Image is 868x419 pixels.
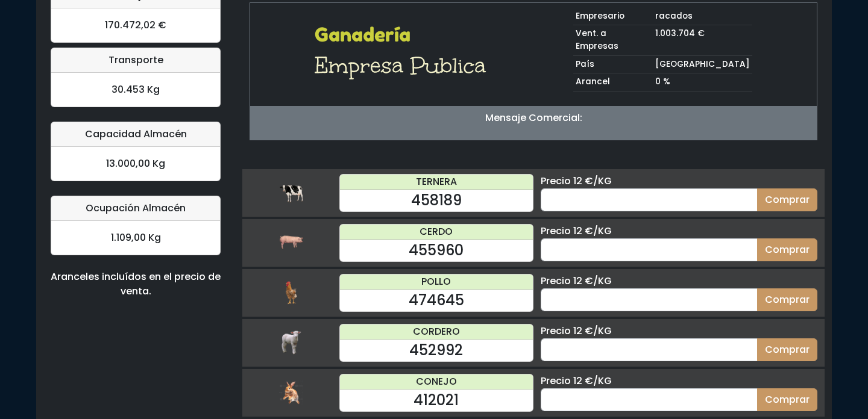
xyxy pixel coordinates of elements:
[340,225,533,240] div: CERDO
[757,388,817,411] button: Comprar
[653,25,752,55] td: 1.003.704 €
[340,340,533,361] div: 452992
[653,73,752,92] td: 0 %
[315,51,494,80] h1: Empresa Publica
[757,288,817,311] button: Comprar
[279,231,303,255] img: cerdo.png
[51,73,220,107] div: 30.453 Kg
[51,8,220,42] div: 170.472,02 €
[340,240,533,261] div: 455960
[340,290,533,311] div: 474645
[279,380,303,405] img: conejo.png
[573,73,653,92] td: Arancel
[340,374,533,390] div: CONEJO
[573,55,653,73] td: País
[340,190,533,211] div: 458189
[51,122,220,147] div: Capacidad Almacén
[757,338,817,361] button: Comprar
[340,390,533,411] div: 412021
[340,275,533,290] div: POLLO
[51,270,221,299] div: Aranceles incluídos en el precio de venta.
[653,55,752,73] td: [GEOGRAPHIC_DATA]
[250,111,817,125] p: Mensaje Comercial:
[573,8,653,25] td: Empresario
[541,174,817,188] div: Precio 12 €/KG
[51,48,220,73] div: Transporte
[653,8,752,25] td: racados
[340,175,533,190] div: TERNERA
[541,224,817,238] div: Precio 12 €/KG
[541,374,817,388] div: Precio 12 €/KG
[315,23,494,46] h2: Ganadería
[757,188,817,211] button: Comprar
[279,281,303,305] img: pollo.png
[279,331,303,355] img: cordero.png
[51,221,220,255] div: 1.109,00 Kg
[573,25,653,55] td: Vent. a Empresas
[757,238,817,261] button: Comprar
[340,324,533,340] div: CORDERO
[541,274,817,288] div: Precio 12 €/KG
[51,147,220,181] div: 13.000,00 Kg
[51,196,220,221] div: Ocupación Almacén
[541,324,817,338] div: Precio 12 €/KG
[279,181,303,205] img: ternera.png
